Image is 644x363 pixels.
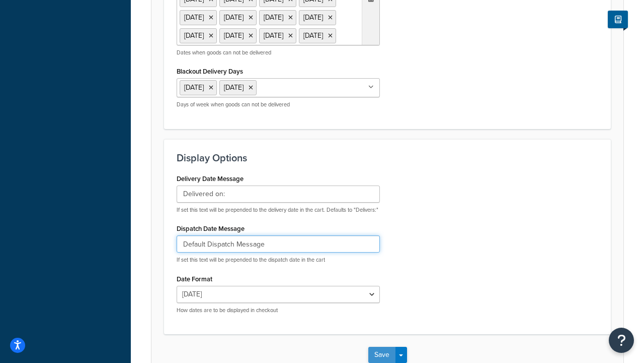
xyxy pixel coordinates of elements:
p: If set this text will be prepended to the delivery date in the cart. Defaults to "Delivers:" [177,206,380,214]
p: Days of week when goods can not be delivered [177,101,380,108]
label: Delivery Date Message [177,175,244,183]
h3: Display Options [177,152,598,163]
li: [DATE] [180,28,217,43]
li: [DATE] [259,10,296,25]
li: [DATE] [219,28,257,43]
label: Date Format [177,275,212,283]
p: If set this text will be prepended to the dispatch date in the cart [177,256,380,264]
button: Show Help Docs [608,11,628,28]
label: Dispatch Date Message [177,225,245,232]
button: Open Resource Center [609,328,634,353]
span: [DATE] [184,82,204,93]
li: [DATE] [299,28,336,43]
button: Save [368,347,395,363]
li: [DATE] [259,28,296,43]
li: [DATE] [219,10,257,25]
li: [DATE] [299,10,336,25]
li: [DATE] [180,10,217,25]
span: [DATE] [224,82,244,93]
p: How dates are to be displayed in checkout [177,307,380,314]
p: Dates when goods can not be delivered [177,49,380,56]
input: Delivers: [177,186,380,203]
label: Blackout Delivery Days [177,68,243,75]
